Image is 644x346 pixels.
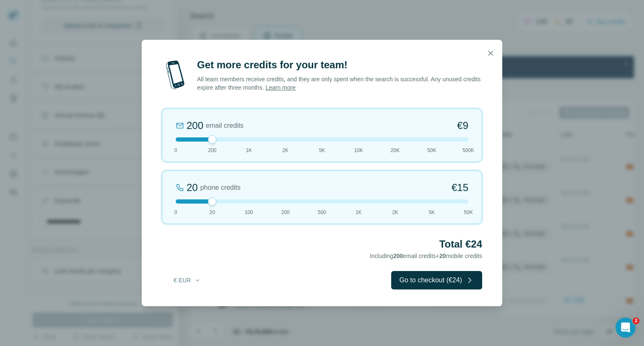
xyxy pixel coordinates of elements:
span: 1K [246,147,252,154]
span: 50K [427,147,436,154]
p: All team members receive credits, and they are only spent when the search is successful. Any unus... [197,75,482,92]
span: 20K [391,147,400,154]
span: 10K [354,147,363,154]
a: Learn more [265,84,296,91]
span: €15 [452,181,468,194]
span: Including email credits + mobile credits [370,253,482,259]
div: Upgrade plan for full access to Surfe [162,2,280,20]
div: 200 [187,119,203,132]
span: 50K [464,209,473,216]
span: 2 [633,318,639,324]
span: email credits [206,121,244,131]
span: 500 [318,209,326,216]
span: 20 [439,253,446,259]
span: 2K [282,147,288,154]
span: 200 [281,209,290,216]
span: 2K [392,209,398,216]
div: Close Step [432,3,440,12]
span: 0 [174,209,177,216]
iframe: Intercom live chat [615,318,636,338]
button: € EUR [168,273,207,288]
span: phone credits [200,183,241,193]
span: 5K [319,147,325,154]
span: 200 [208,147,216,154]
span: 5K [428,209,435,216]
span: 1K [356,209,362,216]
span: 200 [393,253,403,259]
img: mobile-phone [162,58,189,92]
span: 20 [210,209,215,216]
span: 500K [462,147,474,154]
div: 20 [187,181,198,194]
span: 100 [244,209,253,216]
span: 0 [174,147,177,154]
h2: Total €24 [162,238,482,251]
button: Go to checkout (€24) [391,271,482,289]
span: €9 [457,119,468,132]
